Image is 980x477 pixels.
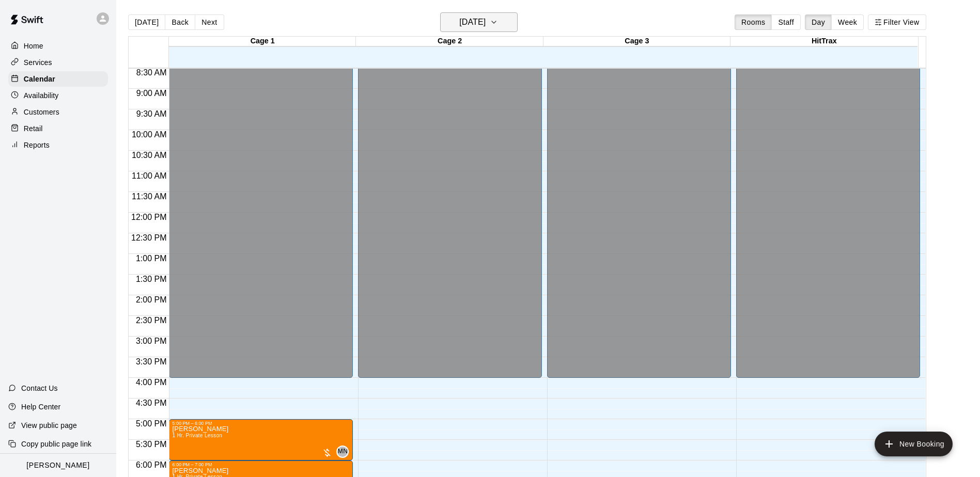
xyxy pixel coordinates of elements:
span: 6:00 PM [133,460,169,469]
p: [PERSON_NAME] [26,460,89,471]
div: Cage 3 [543,37,730,46]
p: Availability [24,90,59,101]
span: 11:00 AM [129,171,169,180]
button: Filter View [868,14,926,30]
p: Home [24,41,43,51]
span: 4:30 PM [133,399,169,407]
span: 2:00 PM [133,295,169,304]
span: 1:30 PM [133,275,169,283]
span: 4:00 PM [133,378,169,387]
p: Customers [24,107,59,117]
a: Availability [8,88,108,103]
span: 9:00 AM [134,89,169,98]
p: Reports [24,140,50,150]
div: 5:00 PM – 6:00 PM: 1 Hr. Private Lesson [169,419,353,460]
span: 5:00 PM [133,419,169,428]
span: MN [338,447,348,457]
span: 1:00 PM [133,254,169,263]
span: 10:00 AM [129,130,169,139]
button: [DATE] [128,14,165,30]
h6: [DATE] [459,15,486,29]
span: 3:30 PM [133,357,169,366]
div: Mike Nolan [336,446,349,458]
p: Calendar [24,74,55,84]
a: Retail [8,121,108,136]
a: Customers [8,104,108,120]
span: 11:30 AM [129,192,169,201]
span: 12:30 PM [129,233,169,242]
button: Day [805,14,832,30]
span: 2:30 PM [133,316,169,325]
span: 3:00 PM [133,337,169,345]
p: Contact Us [21,383,58,393]
span: 1 Hr. Private Lesson [172,433,222,438]
p: Help Center [21,402,60,412]
p: Retail [24,123,43,134]
a: Home [8,38,108,54]
span: 9:30 AM [134,109,169,118]
p: Copy public page link [21,439,91,449]
a: Services [8,55,108,70]
a: Reports [8,137,108,153]
div: 6:00 PM – 7:00 PM [172,462,350,467]
button: [DATE] [440,12,518,32]
div: HitTrax [730,37,917,46]
span: 12:00 PM [129,213,169,221]
span: 8:30 AM [134,68,169,77]
span: 5:30 PM [133,440,169,449]
div: 5:00 PM – 6:00 PM [172,421,350,426]
p: View public page [21,420,77,431]
button: Staff [771,14,801,30]
button: Rooms [735,14,772,30]
span: 10:30 AM [129,151,169,160]
button: Back [165,14,195,30]
button: Week [831,14,864,30]
div: Cage 2 [356,37,543,46]
a: Calendar [8,71,108,87]
span: Mike Nolan [340,446,349,458]
button: add [875,432,953,456]
p: Services [24,57,52,68]
div: Cage 1 [169,37,356,46]
button: Next [195,14,224,30]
